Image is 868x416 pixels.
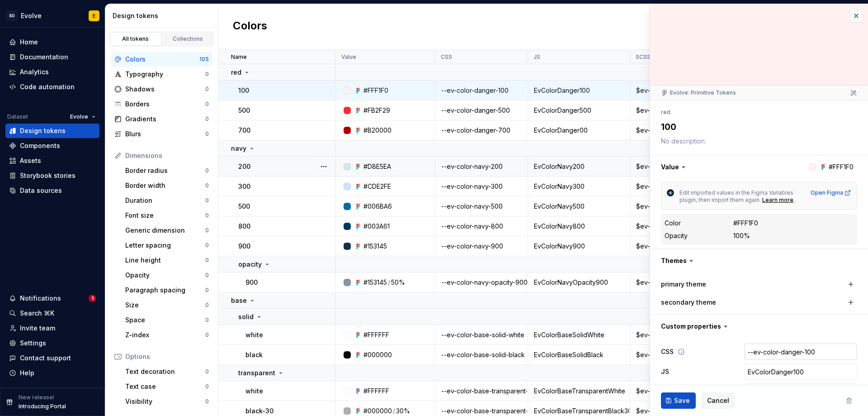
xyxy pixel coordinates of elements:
a: Opacity0 [122,268,212,282]
div: EvColorNavy900 [528,242,629,251]
label: primary theme [661,280,706,289]
div: Dataset [7,113,28,120]
a: Space0 [122,313,212,327]
div: Assets [20,156,41,165]
div: $ev-color-navy-800 [631,222,746,231]
div: Design tokens [20,126,66,135]
span: Edit imported values in the Figma Variables plugin, then import them again. [679,189,795,203]
div: --ev-color-navy-200 [436,162,527,171]
a: Shadows0 [111,82,212,96]
div: 30% [396,406,410,416]
div: Shadows [125,85,205,94]
div: Generic dimension [125,226,205,235]
div: 0 [205,287,209,294]
textarea: 100 [659,119,855,135]
div: EvColorNavy500 [528,202,629,211]
div: $ev-color-danger-700 [631,126,746,135]
div: --ev-color-base-solid-white [436,330,527,339]
div: Collections [165,35,211,43]
span: Evolve [70,113,88,120]
a: Borders0 [111,97,212,111]
a: Generic dimension0 [122,223,212,238]
div: --ev-color-base-solid-black [436,350,527,359]
p: 900 [238,242,250,251]
div: $ev-color-base-transparent-white [631,387,746,396]
button: Notifications1 [5,291,99,306]
div: EvColorDanger00 [528,126,629,135]
div: Opacity [125,271,205,280]
div: 0 [205,272,209,279]
div: 0 [205,100,209,108]
div: Dimensions [125,151,209,160]
a: Text case0 [122,379,212,394]
div: 0 [205,368,209,375]
div: Open Figma [811,189,851,196]
div: Home [20,38,38,47]
div: Data sources [20,186,62,195]
span: Cancel [707,396,729,405]
div: --ev-color-navy-300 [436,182,527,191]
div: --ev-color-navy-opacity-900 [436,278,527,287]
div: Evolve [21,11,42,20]
div: Text decoration [125,367,205,376]
div: 0 [205,257,209,264]
a: Colors105 [111,52,212,67]
div: --ev-color-danger-100 [436,86,527,95]
div: #FFF1F0 [733,219,758,228]
p: Value [341,53,356,61]
a: Settings [5,336,99,350]
div: Font size [125,211,205,220]
div: EvColorBaseSolidBlack [528,350,629,359]
span: . [793,196,795,203]
div: EvColorDanger500 [528,106,629,115]
div: 0 [205,316,209,324]
p: 100 [238,86,249,95]
a: Design tokens [5,124,99,138]
div: $ev-color-base-solid-white [631,330,746,339]
div: $ev-color-base-transparent-black-30 [631,406,746,416]
div: 0 [205,331,209,339]
div: --ev-color-navy-900 [436,242,527,251]
div: $ev-color-navy-900 [631,242,746,251]
div: Opacity [665,231,688,240]
div: $ev-color-danger-500 [631,106,746,115]
a: Components [5,139,99,153]
div: #000000 [363,350,392,359]
div: --ev-color-navy-800 [436,222,527,231]
div: EvColorBaseSolidWhite [528,330,629,339]
div: --ev-color-danger-700 [436,126,527,135]
div: Line height [125,256,205,265]
div: #006BA6 [363,202,392,211]
div: Options [125,352,209,361]
a: Font size0 [122,208,212,223]
p: black-30 [245,406,274,416]
div: Storybook stories [20,171,75,180]
div: #CDE2FE [363,182,391,191]
a: Learn more [762,196,793,204]
div: #000000 [363,406,392,416]
input: Empty [744,344,857,360]
div: 0 [205,86,209,93]
p: 900 [245,278,258,287]
div: Notifications [20,294,61,303]
span: 1 [89,295,96,302]
div: #153145 [363,242,387,251]
div: $ev-color-danger-100 [631,86,746,95]
div: Border width [125,181,205,190]
div: --ev-color-navy-500 [436,202,527,211]
a: Home [5,35,99,49]
div: / [393,406,395,416]
p: SCSS [636,53,651,61]
div: $ev-color-base-solid-black [631,350,746,359]
div: 50% [391,278,405,287]
div: EvColorBaseTransparentBlack30 [528,406,629,416]
div: Design tokens [113,11,214,20]
div: #FFFFFF [363,330,389,339]
a: Blurs0 [111,127,212,141]
div: EvColorNavy200 [528,162,629,171]
div: --ev-color-base-transparent-black-30 [436,406,527,416]
div: Evolve: Primitive Tokens [661,89,736,96]
div: SD [6,10,17,21]
button: Help [5,366,99,380]
div: Borders [125,100,205,109]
